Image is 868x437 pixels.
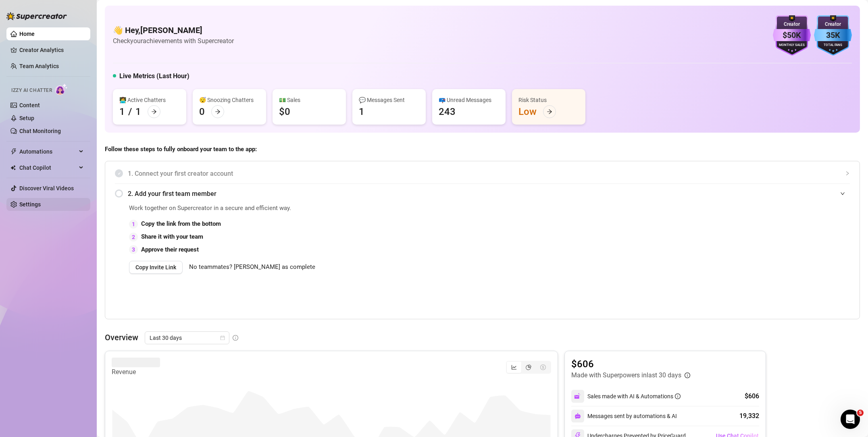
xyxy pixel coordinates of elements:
strong: Approve their request [141,246,199,253]
div: $50K [773,29,811,42]
div: Monthly Sales [773,43,811,48]
article: Revenue [112,367,160,377]
span: Chat Copilot [19,161,77,174]
div: 1 [359,105,364,118]
div: 👩‍💻 Active Chatters [119,96,180,104]
div: segmented control [506,361,551,374]
img: svg%3e [575,413,581,419]
div: 3 [129,245,138,254]
div: 2. Add your first team member [115,184,850,204]
a: Chat Monitoring [19,128,61,134]
img: logo-BBDzfeDw.svg [6,12,67,20]
strong: Follow these steps to fully onboard your team to the app: [105,146,257,153]
span: calendar [220,335,225,340]
h5: Live Metrics (Last Hour) [119,71,189,81]
div: 0 [199,105,205,118]
article: $606 [571,358,690,370]
strong: Share it with your team [141,233,203,240]
span: Last 30 days [150,332,225,344]
img: blue-badge-DgoSNQY1.svg [814,15,852,56]
span: 2. Add your first team member [128,189,850,199]
div: Risk Status [518,96,579,104]
span: info-circle [685,372,690,378]
img: svg%3e [574,393,581,400]
img: Chat Copilot [10,165,16,171]
div: 💬 Messages Sent [359,96,419,104]
div: 1 [119,105,125,118]
span: info-circle [675,393,681,399]
span: expanded [840,191,845,196]
div: 1. Connect your first creator account [115,164,850,183]
div: 1 [129,220,138,229]
img: AI Chatter [55,83,68,95]
span: Izzy AI Chatter [11,87,52,94]
span: No teammates? [PERSON_NAME] as complete [189,262,315,272]
span: line-chart [511,364,517,370]
span: arrow-right [215,109,221,114]
div: $0 [279,105,290,118]
article: Check your achievements with Supercreator [113,36,234,46]
article: Overview [105,331,138,343]
a: Settings [19,201,41,208]
div: Messages sent by automations & AI [571,410,677,422]
span: Work together on Supercreator in a secure and efficient way. [129,204,668,213]
div: Sales made with AI & Automations [587,392,681,401]
span: 1. Connect your first creator account [128,169,850,179]
article: Made with Superpowers in last 30 days [571,370,681,380]
a: Setup [19,115,34,121]
div: 📪 Unread Messages [439,96,499,104]
span: Copy Invite Link [135,264,176,271]
a: Discover Viral Videos [19,185,74,191]
span: dollar-circle [540,364,546,370]
iframe: Intercom live chat [841,410,860,429]
a: Home [19,31,35,37]
div: $606 [745,391,759,401]
div: 243 [439,105,456,118]
a: Creator Analytics [19,44,84,56]
div: Creator [814,21,852,28]
div: 💵 Sales [279,96,339,104]
span: Automations [19,145,77,158]
img: purple-badge-B9DA21FR.svg [773,15,811,56]
div: 35K [814,29,852,42]
a: Content [19,102,40,108]
div: Creator [773,21,811,28]
span: thunderbolt [10,148,17,155]
span: pie-chart [526,364,531,370]
span: collapsed [845,171,850,176]
div: Total Fans [814,43,852,48]
div: 19,332 [739,411,759,421]
h4: 👋 Hey, [PERSON_NAME] [113,25,234,36]
strong: Copy the link from the bottom [141,220,221,227]
div: 2 [129,233,138,241]
a: Team Analytics [19,63,59,69]
iframe: Adding Team Members [689,204,850,307]
span: arrow-right [151,109,157,114]
button: Copy Invite Link [129,261,183,274]
span: info-circle [233,335,238,341]
span: arrow-right [547,109,552,114]
div: 1 [135,105,141,118]
span: 5 [857,410,864,416]
div: 😴 Snoozing Chatters [199,96,260,104]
